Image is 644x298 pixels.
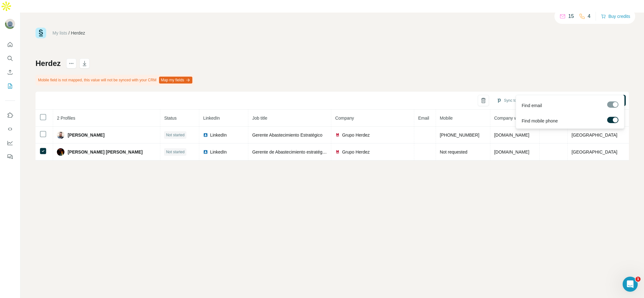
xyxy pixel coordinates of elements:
[342,132,370,138] span: Grupo Herdez
[494,133,529,138] span: [DOMAIN_NAME]
[166,132,184,138] span: Not started
[57,116,75,121] span: 2 Profiles
[418,116,429,121] span: Email
[5,151,15,162] button: Feedback
[68,132,104,138] span: [PERSON_NAME]
[36,75,194,85] div: Mobile field is not mapped, this value will not be synced with your CRM
[166,149,184,155] span: Not started
[252,149,328,154] span: Gerente de Abastecimiento estratégico
[571,133,617,138] span: [GEOGRAPHIC_DATA]
[71,30,85,36] div: Herdez
[636,277,641,282] span: 1
[5,123,15,135] button: Use Surfe API
[342,149,370,155] span: Grupo Herdez
[159,77,192,84] button: Map my fields
[522,102,542,108] span: Find email
[335,133,340,138] img: company-logo
[66,58,76,68] button: actions
[5,137,15,149] button: Dashboard
[5,19,15,29] img: Avatar
[335,116,354,121] span: Company
[335,149,340,154] img: company-logo
[440,149,467,154] span: Not requested
[203,149,208,154] img: LinkedIn logo
[492,96,543,105] button: Sync to Pipedrive (1)
[571,149,617,154] span: [GEOGRAPHIC_DATA]
[5,53,15,64] button: Search
[210,149,227,155] span: LinkedIn
[68,149,143,155] span: [PERSON_NAME] [PERSON_NAME]
[36,58,61,68] h1: Herdez
[568,13,574,20] p: 15
[588,13,591,20] p: 4
[36,28,46,38] img: Surfe Logo
[252,133,322,138] span: Gerente Abastecimiento Estratégico
[494,149,529,154] span: [DOMAIN_NAME]
[623,277,638,292] iframe: Intercom live chat
[164,116,177,121] span: Status
[57,148,64,156] img: Avatar
[494,116,529,121] span: Company website
[57,131,64,139] img: Avatar
[440,116,453,121] span: Mobile
[5,39,15,50] button: Quick start
[5,110,15,121] button: Use Surfe on LinkedIn
[5,80,15,92] button: My lists
[69,30,70,36] li: /
[601,12,630,21] button: Buy credits
[252,116,267,121] span: Job title
[203,133,208,138] img: LinkedIn logo
[5,67,15,78] button: Enrich CSV
[52,30,67,35] a: My lists
[440,133,479,138] span: [PHONE_NUMBER]
[203,116,220,121] span: LinkedIn
[210,132,227,138] span: LinkedIn
[522,117,558,124] span: Find mobile phone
